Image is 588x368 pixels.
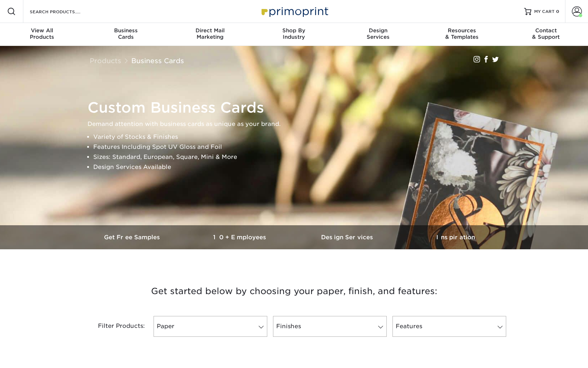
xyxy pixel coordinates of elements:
h3: Get Free Samples [79,234,187,241]
div: Cards [84,27,168,40]
a: Business Cards [131,57,184,65]
input: SEARCH PRODUCTS..... [29,7,99,16]
span: 0 [556,9,559,14]
h3: Design Services [294,234,402,241]
li: Design Services Available [93,162,507,172]
div: Industry [252,27,336,40]
a: Direct MailMarketing [168,23,252,46]
span: Contact [504,27,588,34]
span: Resources [420,27,504,34]
h3: Inspiration [402,234,509,241]
a: Features [392,316,506,337]
span: Design [336,27,420,34]
a: Contact& Support [504,23,588,46]
span: Shop By [252,27,336,34]
img: Primoprint [258,4,330,19]
li: Features Including Spot UV Gloss and Foil [93,142,507,152]
span: Business [84,27,168,34]
p: Demand attention with business cards as unique as your brand. [88,119,507,129]
a: Paper [154,316,267,337]
h1: Custom Business Cards [88,99,507,116]
h3: Get started below by choosing your paper, finish, and features: [84,275,504,307]
h3: 10+ Employees [187,234,294,241]
div: & Templates [420,27,504,40]
a: BusinessCards [84,23,168,46]
a: Inspiration [402,225,509,249]
li: Variety of Stocks & Finishes [93,132,507,142]
a: Design Services [294,225,402,249]
a: Shop ByIndustry [252,23,336,46]
a: Resources& Templates [420,23,504,46]
a: Products [90,57,121,65]
span: Direct Mail [168,27,252,34]
a: 10+ Employees [187,225,294,249]
li: Sizes: Standard, European, Square, Mini & More [93,152,507,162]
a: Finishes [273,316,387,337]
div: Services [336,27,420,40]
a: DesignServices [336,23,420,46]
div: & Support [504,27,588,40]
span: MY CART [534,9,555,15]
a: Get Free Samples [79,225,187,249]
div: Filter Products: [79,316,151,337]
div: Marketing [168,27,252,40]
